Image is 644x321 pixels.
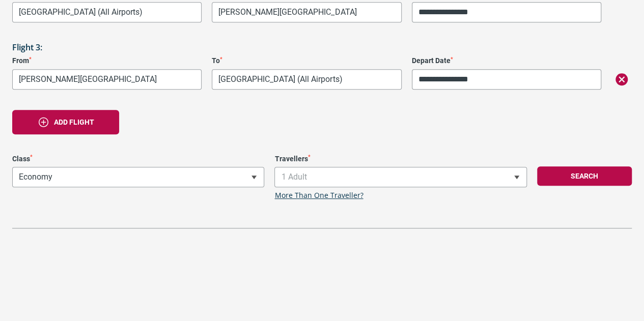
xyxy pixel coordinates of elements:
span: Melbourne, Australia [212,70,401,89]
span: Bangkok, Thailand [12,2,202,22]
span: Ahmedabad, India [12,69,202,90]
span: Bangkok, Thailand [13,3,201,22]
span: 1 Adult [275,167,526,187]
span: Ahmedabad, India [212,3,401,22]
label: To [212,56,401,65]
label: Travellers [274,155,526,163]
span: Ahmedabad, India [212,2,401,22]
button: Search [537,166,632,186]
h3: Flight 3: [12,43,632,52]
label: Depart Date [412,56,601,65]
span: Economy [13,167,264,187]
span: Ahmedabad, India [13,70,201,89]
span: Melbourne, Australia [212,69,401,90]
a: More Than One Traveller? [274,191,363,200]
span: Economy [12,167,264,187]
label: From [12,56,202,65]
span: 1 Adult [274,167,526,187]
button: Add flight [12,110,119,134]
label: Class [12,155,264,163]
